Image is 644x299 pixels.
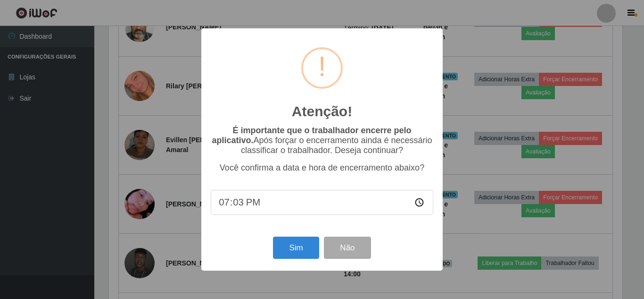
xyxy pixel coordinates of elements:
[273,237,319,259] button: Sim
[212,126,411,145] b: É importante que o trabalhador encerre pelo aplicativo.
[324,237,371,259] button: Não
[211,163,433,173] p: Você confirma a data e hora de encerramento abaixo?
[211,126,433,155] p: Após forçar o encerramento ainda é necessário classificar o trabalhador. Deseja continuar?
[292,103,352,120] h2: Atenção!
